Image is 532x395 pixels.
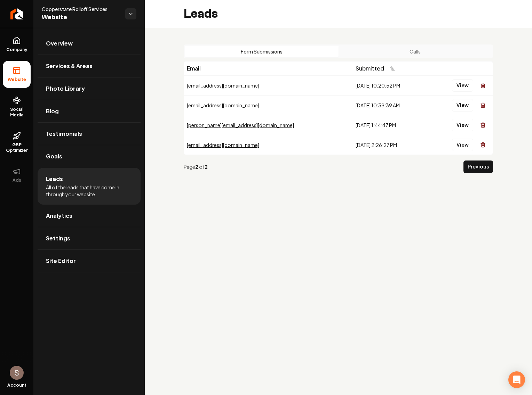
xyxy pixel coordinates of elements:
span: Site Editor [46,257,76,265]
button: View [452,139,473,151]
button: Open user button [10,366,24,380]
strong: 2 [205,164,208,170]
a: Blog [38,100,141,122]
div: [EMAIL_ADDRESS][DOMAIN_NAME] [187,82,350,89]
button: Previous [463,161,493,173]
button: View [452,79,473,92]
a: Settings [38,227,141,249]
span: Analytics [46,212,72,220]
span: Leads [46,175,63,183]
img: Santiago Vásquez [10,366,24,380]
button: View [452,99,473,112]
span: Submitted [356,64,384,73]
span: Account [7,382,26,388]
div: [EMAIL_ADDRESS][DOMAIN_NAME] [187,102,350,109]
span: Settings [46,234,70,242]
a: Photo Library [38,77,141,100]
span: Overview [46,39,73,48]
span: GBP Optimizer [3,142,31,153]
span: Blog [46,107,59,115]
strong: 2 [195,164,199,170]
div: [EMAIL_ADDRESS][DOMAIN_NAME] [187,141,350,148]
a: Site Editor [38,250,141,272]
a: Goals [38,145,141,167]
span: Copperstate Rolloff Services [42,6,120,13]
div: [PERSON_NAME][EMAIL_ADDRESS][DOMAIN_NAME] [187,122,350,129]
span: Social Media [3,107,31,118]
div: Email [187,64,350,73]
div: [DATE] 10:39:39 AM [356,102,425,109]
button: View [452,119,473,131]
span: of [199,164,205,170]
a: Analytics [38,205,141,227]
a: Services & Areas [38,55,141,77]
h2: Leads [184,7,218,21]
img: Rebolt Logo [10,8,23,19]
a: GBP Optimizer [3,126,31,159]
button: Form Submissions [185,46,339,57]
span: Goals [46,152,62,161]
div: [DATE] 2:26:27 PM [356,141,425,148]
span: Testimonials [46,130,82,138]
a: Testimonials [38,123,141,145]
a: Overview [38,32,141,55]
a: Social Media [3,91,31,123]
a: Company [3,31,31,58]
span: Website [5,77,29,82]
button: Ads [3,162,31,189]
button: Submitted [356,62,399,75]
div: Open Intercom Messenger [508,371,525,388]
span: Photo Library [46,84,85,93]
div: [DATE] 10:20:52 PM [356,82,425,89]
span: Website [42,13,120,22]
button: Calls [339,46,492,57]
span: Ads [10,178,24,183]
div: [DATE] 1:44:47 PM [356,122,425,129]
span: Page [184,164,195,170]
span: Company [3,47,30,52]
span: Services & Areas [46,62,93,70]
span: All of the leads that have come in through your website. [46,184,132,198]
